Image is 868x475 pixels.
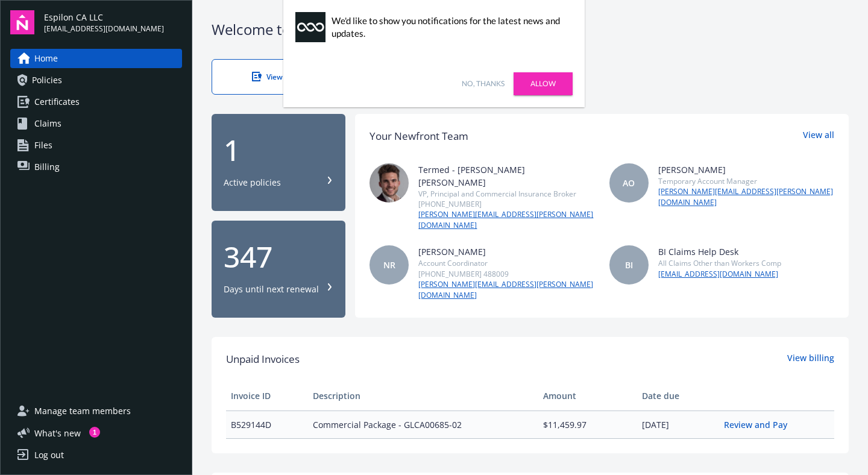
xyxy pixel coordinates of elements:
[34,92,80,112] span: Certificates
[724,419,797,430] a: Review and Pay
[418,245,594,258] div: [PERSON_NAME]
[538,411,637,438] td: $11,459.97
[418,163,594,189] div: Termed - [PERSON_NAME] [PERSON_NAME]
[44,10,182,34] button: Espilon CA LLC[EMAIL_ADDRESS][DOMAIN_NAME]
[34,136,52,155] span: Files
[308,382,538,411] th: Description
[418,209,594,231] a: [PERSON_NAME][EMAIL_ADDRESS][PERSON_NAME][DOMAIN_NAME]
[462,78,505,89] a: No, thanks
[418,279,594,301] a: [PERSON_NAME][EMAIL_ADDRESS][PERSON_NAME][DOMAIN_NAME]
[44,24,164,34] span: [EMAIL_ADDRESS][DOMAIN_NAME]
[34,49,58,68] span: Home
[332,14,567,40] div: We'd like to show you notifications for the latest news and updates.
[10,136,182,155] a: Files
[10,71,182,90] a: Policies
[226,382,308,411] th: Invoice ID
[370,128,468,144] div: Your Newfront Team
[226,351,300,367] span: Unpaid Invoices
[10,92,182,112] a: Certificates
[212,114,345,211] button: 1Active policies
[89,427,100,438] div: 1
[224,283,319,295] div: Days until next renewal
[418,189,594,199] div: VP, Principal and Commercial Insurance Broker
[418,269,594,279] div: [PHONE_NUMBER] 488009
[236,72,339,82] div: View certificates
[224,177,281,189] div: Active policies
[418,199,594,209] div: [PHONE_NUMBER]
[10,114,182,133] a: Claims
[625,259,633,271] span: BI
[224,136,333,165] div: 1
[514,72,573,95] a: Allow
[34,401,131,421] span: Manage team members
[212,59,363,95] a: View certificates
[658,163,834,176] div: [PERSON_NAME]
[44,11,164,24] span: Espilon CA LLC
[10,427,100,439] button: What's new1
[10,49,182,68] a: Home
[212,221,345,318] button: 347Days until next renewal
[34,427,81,439] span: What ' s new
[10,10,34,34] img: navigator-logo.svg
[32,71,62,90] span: Policies
[418,258,594,268] div: Account Coordinator
[34,445,64,465] div: Log out
[383,259,395,271] span: NR
[370,163,409,203] img: photo
[803,128,834,144] a: View all
[787,351,834,367] a: View billing
[212,19,849,40] div: Welcome to Navigator
[313,418,533,431] span: Commercial Package - GLCA00685-02
[658,269,781,280] a: [EMAIL_ADDRESS][DOMAIN_NAME]
[658,186,834,208] a: [PERSON_NAME][EMAIL_ADDRESS][PERSON_NAME][DOMAIN_NAME]
[34,157,60,177] span: Billing
[637,382,719,411] th: Date due
[658,176,834,186] div: Temporary Account Manager
[637,411,719,438] td: [DATE]
[623,177,635,189] span: AO
[658,258,781,268] div: All Claims Other than Workers Comp
[538,382,637,411] th: Amount
[10,401,182,421] a: Manage team members
[34,114,61,133] span: Claims
[658,245,781,258] div: BI Claims Help Desk
[10,157,182,177] a: Billing
[224,242,333,271] div: 347
[226,411,308,438] td: B529144D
